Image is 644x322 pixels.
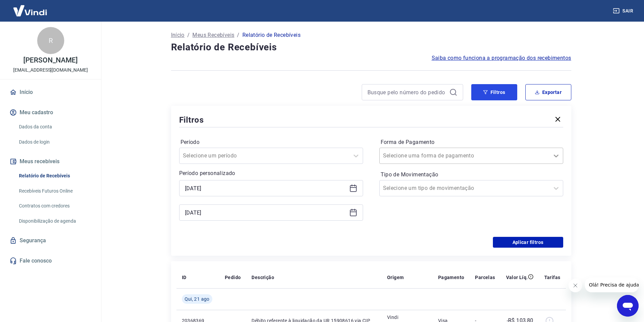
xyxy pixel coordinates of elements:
button: Aplicar filtros [493,237,563,248]
a: Fale conosco [8,253,93,268]
input: Data inicial [185,183,347,193]
iframe: Fechar mensagem [569,279,582,292]
label: Período [181,138,362,146]
button: Filtros [471,84,517,100]
p: [EMAIL_ADDRESS][DOMAIN_NAME] [13,67,88,74]
p: [PERSON_NAME] [23,57,77,64]
a: Início [8,85,93,100]
p: Pedido [225,274,241,281]
button: Meus recebíveis [8,154,93,169]
a: Dados de login [16,135,93,149]
a: Contratos com credores [16,199,93,213]
a: Meus Recebíveis [192,31,234,39]
span: Olá! Precisa de ajuda? [4,5,57,10]
label: Forma de Pagamento [381,138,562,146]
button: Sair [612,5,636,17]
p: / [187,31,190,39]
iframe: Mensagem da empresa [585,277,639,292]
p: Descrição [252,274,274,281]
p: Origem [387,274,404,281]
a: Disponibilização de agenda [16,214,93,228]
p: Período personalizado [179,169,363,177]
div: R [37,27,64,54]
a: Relatório de Recebíveis [16,169,93,183]
p: Relatório de Recebíveis [242,31,301,39]
a: Dados da conta [16,120,93,134]
p: Parcelas [475,274,495,281]
button: Exportar [525,84,571,100]
h5: Filtros [179,115,204,125]
iframe: Botão para abrir a janela de mensagens [617,295,639,317]
a: Segurança [8,233,93,248]
h4: Relatório de Recebíveis [171,41,571,54]
span: Qui, 21 ago [185,296,210,302]
p: Valor Líq. [506,274,528,281]
a: Saiba como funciona a programação dos recebimentos [432,54,571,62]
input: Data final [185,207,347,218]
input: Busque pelo número do pedido [367,87,447,97]
p: / [237,31,239,39]
label: Tipo de Movimentação [381,171,562,179]
p: Tarifas [544,274,560,281]
p: Pagamento [438,274,464,281]
button: Meu cadastro [8,105,93,120]
a: Início [171,31,185,39]
a: Recebíveis Futuros Online [16,184,93,198]
img: Vindi [8,0,52,21]
p: ID [182,274,187,281]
